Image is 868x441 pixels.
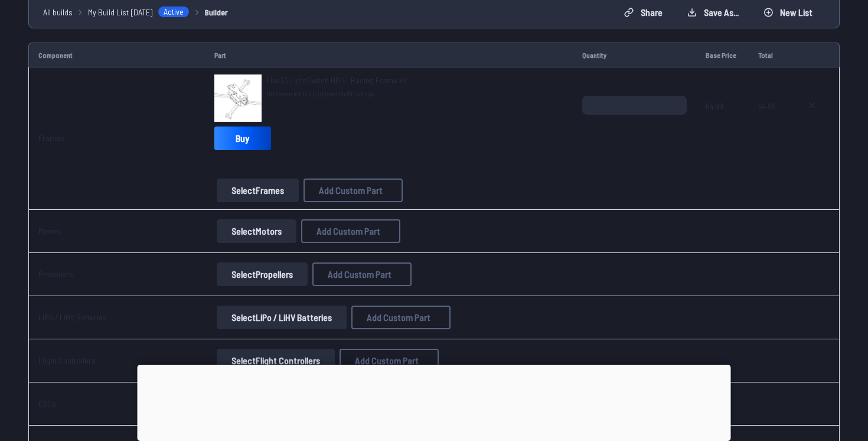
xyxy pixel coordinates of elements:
[696,43,749,67] td: Base Price
[38,133,64,143] a: Frames
[214,127,271,150] a: Buy
[214,74,262,122] img: image
[355,356,419,365] span: Add Custom Part
[214,219,299,243] a: SelectMotors
[319,186,383,195] span: Add Custom Part
[205,43,573,67] td: Part
[38,398,56,408] a: ESCs
[217,306,347,329] button: SelectLiPo / LiHV Batteries
[758,96,778,153] span: 64.99
[573,43,697,67] td: Quantity
[328,270,391,279] span: Add Custom Part
[158,6,190,18] span: Active
[214,262,310,286] a: SelectPropellers
[88,6,153,18] span: My Build List [DATE]
[316,226,380,236] span: Add Custom Part
[614,3,673,22] button: Share
[677,3,749,22] button: Save as...
[706,96,739,153] span: 64.99
[217,262,308,286] button: SelectPropellers
[38,226,61,236] a: Motors
[28,43,205,67] td: Component
[217,349,335,372] button: SelectFlight Controllers
[214,179,301,202] a: SelectFrames
[753,3,823,22] button: New List
[301,219,400,243] button: Add Custom Part
[217,179,299,202] button: SelectFrames
[266,75,407,85] span: Five33 LightSwitch HD 5" Racing Frame Kit
[38,312,107,322] a: LiPo / LiHV Batteries
[217,219,296,243] button: SelectMotors
[367,313,430,322] span: Add Custom Part
[88,6,190,18] a: My Build List [DATE]Active
[205,6,228,18] a: Builder
[312,262,412,286] button: Add Custom Part
[38,355,96,365] a: Flight Controllers
[266,74,407,86] a: Five33 LightSwitch HD 5" Racing Frame Kit
[304,179,403,202] button: Add Custom Part
[43,6,73,18] a: All builds
[214,306,349,329] a: SelectLiPo / LiHV Batteries
[38,269,73,279] a: Propellers
[749,43,788,67] td: Total
[266,89,407,98] span: HD frame kit for Lightswitch HD setups
[138,365,731,438] iframe: Advertisement
[351,306,451,329] button: Add Custom Part
[340,349,439,372] button: Add Custom Part
[214,349,337,372] a: SelectFlight Controllers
